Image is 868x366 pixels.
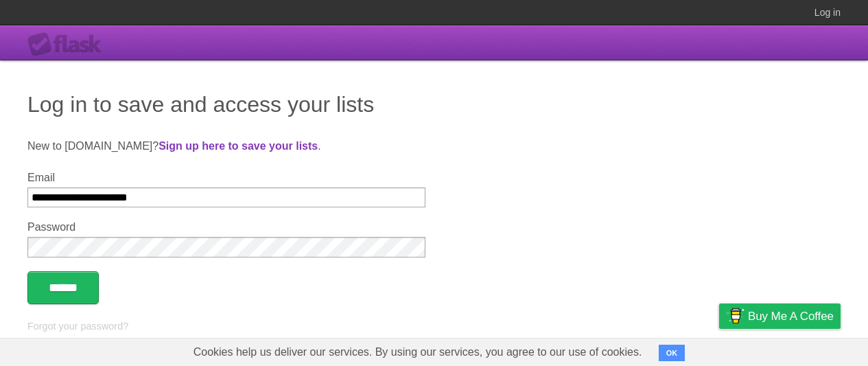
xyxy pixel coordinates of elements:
[27,221,425,233] label: Password
[27,138,841,155] p: New to [DOMAIN_NAME]? .
[159,140,318,152] a: Sign up here to save your lists
[719,304,841,329] a: Buy me a coffee
[180,339,656,366] span: Cookies help us deliver our services. By using our services, you agree to our use of cookies.
[748,304,834,328] span: Buy me a coffee
[726,304,744,328] img: Buy me a coffee
[27,32,110,57] div: Flask
[27,88,841,121] h1: Log in to save and access your lists
[659,345,685,361] button: OK
[27,172,425,184] label: Email
[27,321,128,332] a: Forgot your password?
